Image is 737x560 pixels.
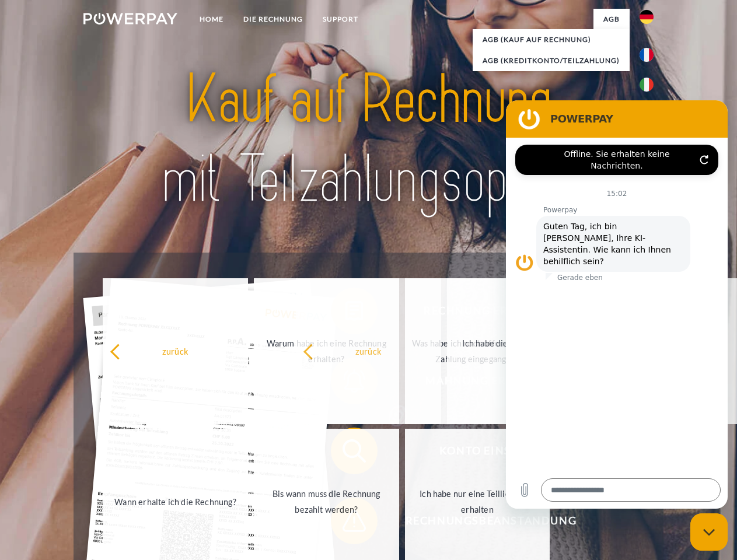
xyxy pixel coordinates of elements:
[506,100,728,509] iframe: Messaging-Fenster
[593,9,630,30] a: agb
[640,78,654,92] img: it
[233,9,313,30] a: DIE RECHNUNG
[83,13,177,24] img: logo-powerpay-white.svg
[261,486,392,517] div: Bis wann muss die Rechnung bezahlt werden?
[412,486,543,517] div: Ich habe nur eine Teillieferung erhalten
[190,9,233,30] a: Home
[261,335,392,367] div: Warum habe ich eine Rechnung erhalten?
[640,48,654,62] img: fr
[473,50,630,71] a: AGB (Kreditkonto/Teilzahlung)
[454,335,585,367] div: Ich habe die Rechnung bereits bezahlt
[690,513,728,551] iframe: Schaltfläche zum Öffnen des Messaging-Fensters; Konversation läuft
[110,343,241,359] div: zurück
[313,9,368,30] a: SUPPORT
[110,494,241,509] div: Wann erhalte ich die Rechnung?
[111,56,626,223] img: title-powerpay_de.svg
[303,343,434,359] div: zurück
[473,29,630,50] a: AGB (Kauf auf Rechnung)
[640,10,654,24] img: de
